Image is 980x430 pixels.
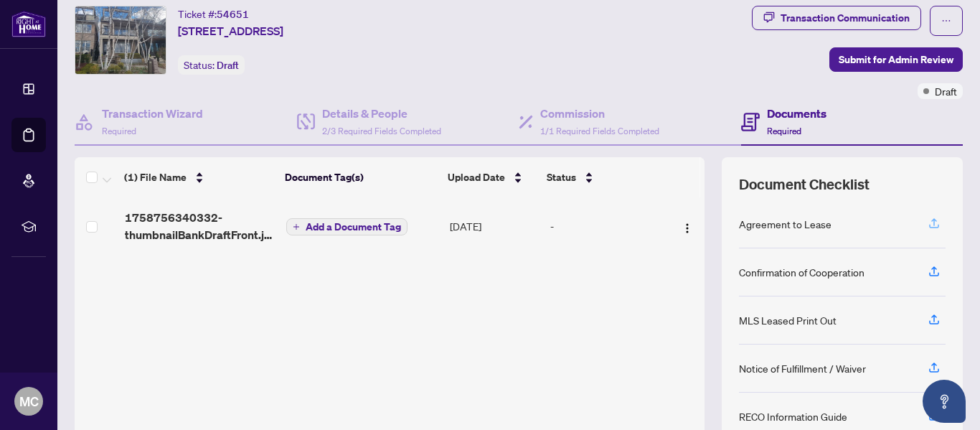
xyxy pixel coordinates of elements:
img: IMG-E12262454_1.jpg [75,6,166,74]
div: Status: [178,55,245,75]
span: ellipsis [941,16,951,26]
div: Notice of Fulfillment / Waiver [739,360,866,376]
button: Add a Document Tag [286,218,407,236]
span: MC [19,391,39,411]
span: Upload Date [448,169,505,185]
span: 1758756340332-thumbnailBankDraftFront.jpg [125,209,275,243]
button: Add a Document Tag [286,218,407,235]
span: 2/3 Required Fields Completed [322,126,441,136]
h4: Commission [540,105,659,122]
img: Logo [682,223,693,234]
span: Required [102,126,136,136]
button: Transaction Communication [752,6,921,30]
span: Draft [217,59,239,72]
div: RECO Information Guide [739,408,847,424]
th: Upload Date [442,157,542,197]
div: MLS Leased Print Out [739,312,837,328]
div: Confirmation of Cooperation [739,264,864,280]
span: 1/1 Required Fields Completed [540,126,659,136]
div: Transaction Communication [781,6,910,29]
span: Submit for Admin Review [839,48,953,71]
button: Submit for Admin Review [829,47,963,72]
span: (1) File Name [124,169,187,185]
div: Ticket #: [178,6,249,22]
h4: Transaction Wizard [102,105,203,122]
span: [STREET_ADDRESS] [178,22,283,39]
h4: Documents [767,105,826,122]
div: - [550,218,664,234]
td: [DATE] [444,197,545,255]
span: Required [767,126,801,136]
button: Logo [676,215,699,238]
th: Status [541,157,665,197]
th: Document Tag(s) [279,157,441,197]
span: plus [293,223,300,230]
span: 54651 [217,8,249,21]
span: Document Checklist [739,174,870,195]
th: (1) File Name [118,157,279,197]
h4: Details & People [322,105,441,122]
span: Add a Document Tag [306,222,401,232]
span: Draft [935,83,957,99]
img: logo [11,11,46,37]
div: Agreement to Lease [739,216,831,232]
button: Open asap [923,380,966,423]
span: Status [547,169,576,185]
